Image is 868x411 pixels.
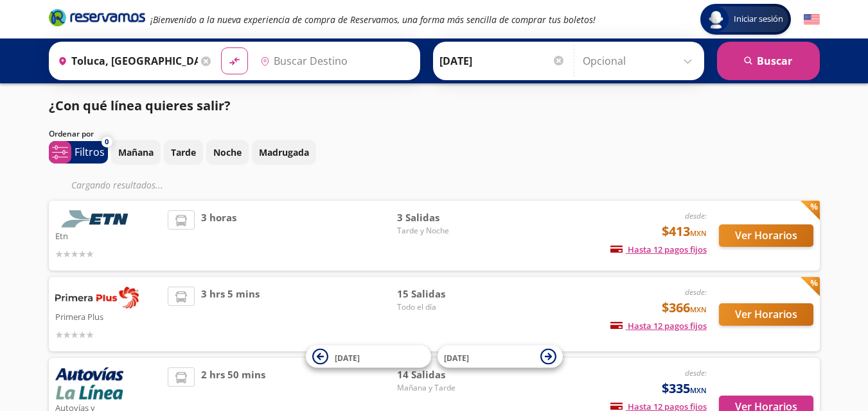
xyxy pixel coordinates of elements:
small: MXN [690,305,707,314]
p: Madrugada [259,146,309,159]
small: MXN [690,228,707,238]
button: English [804,12,820,28]
span: Hasta 12 pagos fijos [610,320,707,331]
span: [DATE] [444,352,469,363]
img: Autovías y La Línea [55,367,123,399]
em: desde: [685,287,707,298]
span: 3 Salidas [397,210,487,225]
input: Elegir Fecha [439,45,565,77]
button: Ver Horarios [719,303,813,326]
button: Madrugada [252,140,316,165]
p: Primera Plus [55,308,162,324]
button: Noche [206,140,249,165]
input: Opcional [583,45,698,77]
span: 14 Salidas [397,367,487,382]
em: desde: [685,367,707,378]
button: [DATE] [438,346,563,368]
em: Cargando resultados ... [71,179,163,191]
p: Mañana [118,146,154,159]
p: Noche [213,146,242,159]
p: Tarde [171,146,196,159]
p: ¿Con qué línea quieres salir? [49,96,231,115]
a: Brand Logo [49,8,145,31]
span: $366 [662,298,707,317]
button: Buscar [717,42,820,80]
span: 3 horas [201,210,236,261]
span: $413 [662,222,707,241]
span: Todo el día [397,301,487,313]
span: Tarde y Noche [397,225,487,237]
em: ¡Bienvenido a la nueva experiencia de compra de Reservamos, una forma más sencilla de comprar tus... [150,13,596,26]
button: Mañana [111,140,161,165]
p: Filtros [75,144,105,160]
span: 0 [105,137,109,147]
span: $335 [662,379,707,398]
span: 15 Salidas [397,287,487,301]
p: Ordenar por [49,128,94,140]
input: Buscar Origen [53,45,198,77]
i: Brand Logo [49,8,145,27]
input: Buscar Destino [255,45,413,77]
em: desde: [685,210,707,221]
span: Mañana y Tarde [397,382,487,394]
span: 3 hrs 5 mins [201,287,260,342]
p: Etn [55,228,162,243]
button: 0Filtros [49,141,108,164]
img: Etn [55,210,139,228]
span: Hasta 12 pagos fijos [610,244,707,255]
small: MXN [690,385,707,395]
button: Ver Horarios [719,224,813,247]
button: Tarde [164,140,203,165]
span: [DATE] [335,352,360,363]
img: Primera Plus [55,287,139,308]
button: [DATE] [306,346,431,368]
span: Iniciar sesión [729,13,788,26]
